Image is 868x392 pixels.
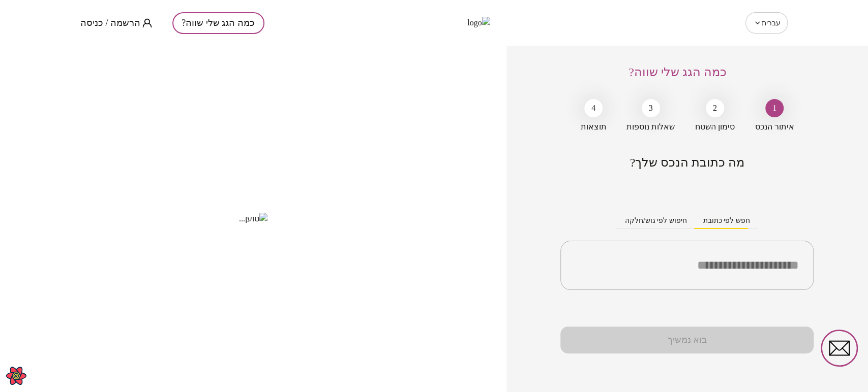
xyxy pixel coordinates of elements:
span: שאלות נוספות [626,122,675,132]
span: איתור הנכס [755,122,794,132]
button: Open React Query Devtools [6,366,26,386]
img: טוען... [239,213,267,225]
span: כמה הגג שלי שווה? [628,66,727,79]
img: logo [378,17,490,29]
div: 3 [642,99,660,117]
span: הרשמה / כניסה [80,18,140,28]
div: 4 [584,99,603,117]
span: תוצאות [580,122,606,132]
button: כמה הגג שלי שווה? [172,12,264,34]
span: מה כתובת הנכס שלך? [630,156,745,169]
button: חפש לפי כתובת [695,214,758,229]
div: 1 [765,99,784,117]
span: סימון השטח [695,122,735,132]
div: 2 [706,99,724,117]
button: חיפוש לפי גוש/חלקה [616,214,695,229]
button: הרשמה / כניסה [80,17,152,29]
div: עברית [745,9,788,37]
